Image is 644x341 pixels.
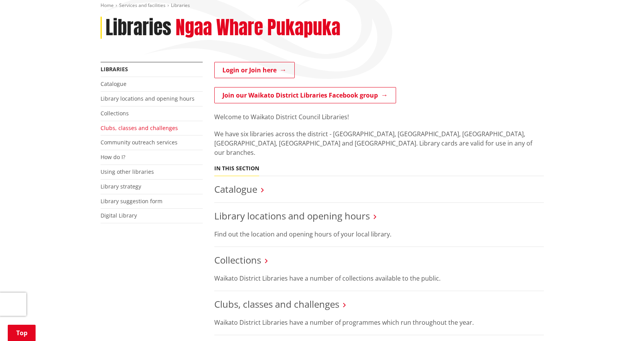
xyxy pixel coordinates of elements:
a: Home [101,2,114,9]
p: Find out the location and opening hours of your local library. [214,230,544,239]
a: Library locations and opening hours [214,209,370,222]
a: Library locations and opening hours [101,95,195,102]
a: Clubs, classes and challenges [214,298,339,310]
p: Welcome to Waikato District Council Libraries! [214,112,544,122]
h5: In this section [214,165,259,172]
a: Join our Waikato District Libraries Facebook group [214,87,396,103]
p: We have six libraries across the district - [GEOGRAPHIC_DATA], [GEOGRAPHIC_DATA], [GEOGRAPHIC_DAT... [214,129,544,157]
a: Collections [214,254,261,266]
h1: Libraries [106,17,171,39]
h2: Ngaa Whare Pukapuka [176,17,340,39]
a: Clubs, classes and challenges [101,124,178,132]
a: Community outreach services [101,139,178,146]
a: Library suggestion form [101,197,162,205]
span: Libraries [171,2,190,9]
a: Libraries [101,65,128,73]
a: Collections [101,110,129,117]
a: Catalogue [101,80,126,87]
a: How do I? [101,153,125,161]
a: Services and facilities [119,2,166,9]
a: Login or Join here [214,62,295,78]
p: Waikato District Libraries have a number of collections available to the public. [214,274,544,283]
nav: breadcrumb [101,2,544,9]
a: Using other libraries [101,168,154,175]
a: Catalogue [214,183,257,195]
a: Library strategy [101,183,141,190]
span: ibrary cards are valid for use in any of our branches. [214,139,532,157]
iframe: Messenger Launcher [608,308,636,336]
p: Waikato District Libraries have a number of programmes which run throughout the year. [214,318,544,327]
a: Digital Library [101,212,137,219]
a: Top [8,325,36,341]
